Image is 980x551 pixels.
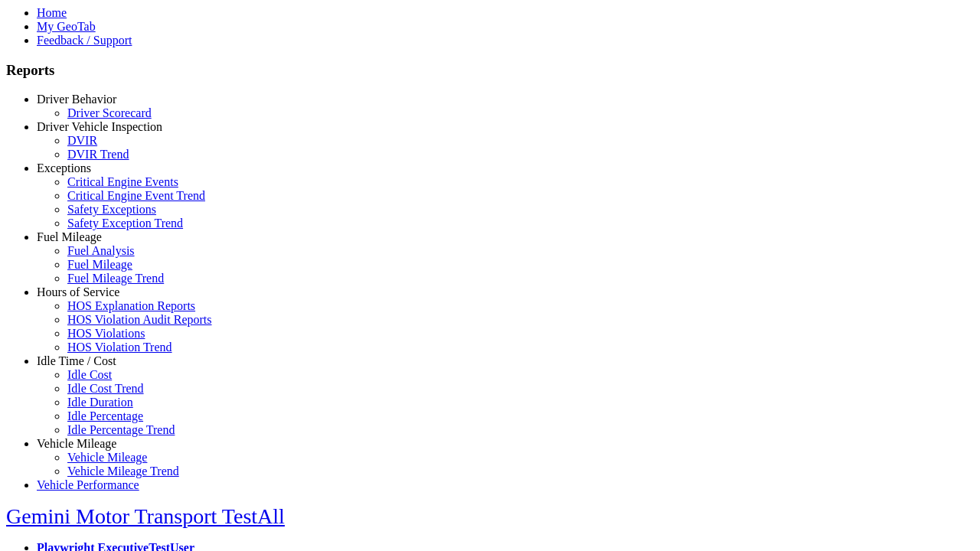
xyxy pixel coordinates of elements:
a: DVIR [67,134,97,147]
a: Critical Engine Event Trend [67,189,205,202]
a: Safety Exception Trend [67,217,183,230]
a: HOS Violation Trend [67,341,172,354]
a: Home [37,6,67,19]
a: Fuel Analysis [67,244,135,257]
a: Idle Percentage Trend [67,423,175,436]
a: Idle Cost Trend [67,382,144,395]
a: HOS Violations [67,327,145,340]
a: Critical Engine Events [67,175,178,188]
a: My GeoTab [37,20,96,33]
a: DVIR Trend [67,148,129,161]
a: HOS Explanation Reports [67,299,195,312]
a: Vehicle Mileage [67,451,147,464]
a: Fuel Mileage [37,230,102,243]
a: Hours of Service [37,285,119,298]
a: Gemini Motor Transport TestAll [6,504,285,528]
a: Feedback / Support [37,34,132,47]
a: Vehicle Performance [37,478,139,491]
a: Vehicle Mileage Trend [67,465,179,478]
h3: Reports [6,62,974,79]
a: Driver Vehicle Inspection [37,120,162,133]
a: Fuel Mileage Trend [67,272,164,285]
a: Safety Exceptions [67,203,156,216]
a: Vehicle Mileage [37,437,116,450]
a: Fuel Mileage [67,258,132,271]
a: Driver Scorecard [67,106,152,119]
a: Driver Behavior [37,93,116,106]
a: Idle Time / Cost [37,354,116,367]
a: Idle Cost [67,368,112,381]
a: Exceptions [37,161,91,174]
a: Idle Percentage [67,409,143,422]
a: HOS Violation Audit Reports [67,313,212,326]
a: Idle Duration [67,396,133,409]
